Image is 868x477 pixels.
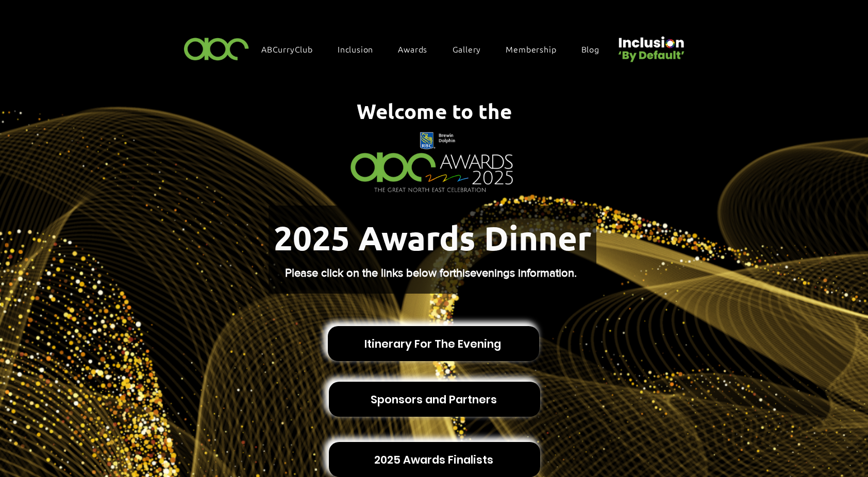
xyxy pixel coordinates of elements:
[329,382,540,417] a: Sponsors and Partners
[285,267,453,279] span: Please click on the links below for
[374,452,493,468] span: 2025 Awards Finalists
[453,43,481,55] span: Gallery
[357,97,512,124] span: Welcome to the
[470,267,577,279] span: evenings information.
[615,28,686,63] img: Untitled design (22).png
[364,336,501,352] span: Itinerary For The Evening
[576,38,615,60] a: Blog
[398,43,427,55] span: Awards
[371,391,497,407] span: Sponsors and Partners
[328,326,539,361] a: Itinerary For The Evening
[506,43,556,55] span: Membership
[256,38,615,60] nav: Site
[453,267,470,279] span: this
[329,442,540,477] a: 2025 Awards Finalists
[581,43,599,55] span: Blog
[338,43,373,55] span: Inclusion
[500,38,572,60] a: Membership
[447,38,497,60] a: Gallery
[393,38,443,60] div: Awards
[332,38,389,60] div: Inclusion
[274,217,591,258] span: 2025 Awards Dinner
[341,126,523,199] img: Northern Insights Double Pager Apr 2025.png
[261,43,313,55] span: ABCurryClub
[181,33,252,63] img: ABC-Logo-Blank-Background-01-01-2.png
[256,38,328,60] a: ABCurryClub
